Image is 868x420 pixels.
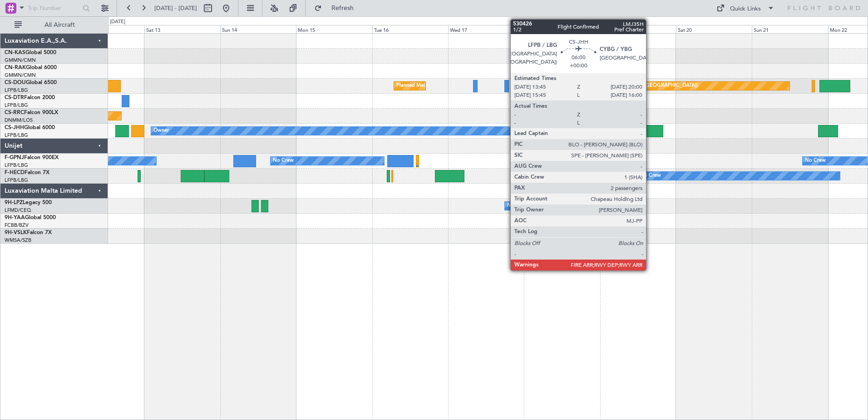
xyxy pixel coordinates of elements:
span: CS-DTR [5,95,24,100]
div: Mon 15 [296,25,372,33]
div: No Crew [507,199,528,213]
span: 9H-VSLK [5,230,27,235]
span: CN-RAK [5,65,26,70]
div: No Crew [805,154,826,168]
span: [DATE] - [DATE] [154,4,197,12]
div: Wed 17 [448,25,524,33]
a: CN-RAKGlobal 6000 [5,65,57,70]
span: All Aircraft [24,22,96,28]
a: GMMN/CMN [5,72,36,79]
a: F-GPNJFalcon 900EX [5,155,59,160]
span: F-HECD [5,170,25,175]
div: Sat 13 [144,25,220,33]
a: CS-DOUGlobal 6500 [5,80,57,85]
span: 9H-YAA [5,215,25,220]
div: Quick Links [730,5,761,14]
span: CS-DOU [5,80,26,85]
a: WMSA/SZB [5,237,31,244]
span: Refresh [324,5,362,11]
a: 9H-VSLKFalcon 7X [5,230,52,235]
div: Tue 16 [372,25,448,33]
button: Refresh [310,1,365,15]
a: F-HECDFalcon 7X [5,170,49,175]
a: CS-RRCFalcon 900LX [5,110,58,115]
div: [DATE] [110,18,125,26]
div: No Crew [273,154,294,168]
span: CN-KAS [5,50,25,55]
button: Quick Links [712,1,779,15]
a: FCBB/BZV [5,222,29,229]
input: Trip Number [28,1,80,15]
div: Owner [153,124,169,138]
div: Sun 14 [220,25,296,33]
a: GMMN/CMN [5,57,36,64]
span: CS-JHH [5,125,24,130]
a: CS-JHHGlobal 6000 [5,125,55,130]
span: 9H-LPZ [5,200,23,205]
a: LFPB/LBG [5,87,28,94]
div: Planned Maint [GEOGRAPHIC_DATA] ([GEOGRAPHIC_DATA]) [555,79,698,93]
a: LFPB/LBG [5,162,28,169]
div: No Crew [640,169,661,183]
a: CN-KASGlobal 5000 [5,50,56,55]
div: Planned Maint [GEOGRAPHIC_DATA] ([GEOGRAPHIC_DATA]) [396,79,539,93]
div: Thu 18 [524,25,600,33]
span: F-GPNJ [5,155,24,160]
button: All Aircraft [10,18,99,32]
div: Sat 20 [676,25,752,33]
div: Sun 21 [752,25,828,33]
a: 9H-LPZLegacy 500 [5,200,52,205]
a: LFMD/CEQ [5,207,31,214]
a: 9H-YAAGlobal 5000 [5,215,56,220]
a: DNMM/LOS [5,117,33,124]
span: CS-RRC [5,110,24,115]
a: CS-DTRFalcon 2000 [5,95,55,100]
div: Fri 19 [600,25,676,33]
a: LFPB/LBG [5,132,28,139]
a: LFPB/LBG [5,102,28,109]
a: LFPB/LBG [5,177,28,184]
